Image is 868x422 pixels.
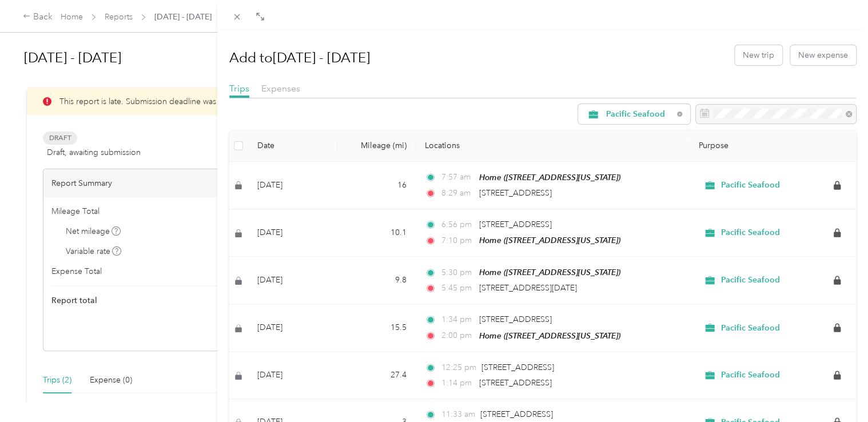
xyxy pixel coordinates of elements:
span: Pacific Seafood [606,110,673,118]
span: Home ([STREET_ADDRESS][US_STATE]) [479,268,620,277]
span: [STREET_ADDRESS] [481,363,554,372]
button: New trip [735,45,782,65]
td: 10.1 [337,209,416,257]
th: Date [248,130,337,162]
span: [STREET_ADDRESS] [480,409,553,419]
button: New expense [790,45,856,65]
span: Trips [229,83,249,94]
span: [STREET_ADDRESS] [479,188,552,198]
span: 1:14 pm [441,377,474,389]
span: 5:45 pm [441,282,474,294]
span: 12:25 pm [441,361,476,374]
th: Locations [416,130,690,162]
td: 27.4 [337,352,416,399]
span: 2:00 pm [441,329,474,342]
td: [DATE] [248,304,337,352]
td: [DATE] [248,352,337,399]
span: Pacific Seafood [721,275,780,285]
span: 1:34 pm [441,313,474,326]
span: 7:57 am [441,171,474,184]
td: [DATE] [248,257,337,304]
span: Home ([STREET_ADDRESS][US_STATE]) [479,236,620,245]
td: 15.5 [337,304,416,352]
span: Expenses [261,83,300,94]
span: Pacific Seafood [721,323,780,333]
span: [STREET_ADDRESS][DATE] [479,283,577,293]
span: [STREET_ADDRESS] [479,220,552,229]
td: [DATE] [248,209,337,257]
span: 11:33 am [441,408,475,421]
td: [DATE] [248,162,337,209]
td: 9.8 [337,257,416,304]
th: Purpose [690,130,856,162]
span: 5:30 pm [441,266,474,279]
span: Pacific Seafood [721,228,780,238]
span: Pacific Seafood [721,370,780,380]
h1: Add to [DATE] - [DATE] [229,44,370,71]
span: 6:56 pm [441,218,474,231]
span: Pacific Seafood [721,180,780,190]
th: Mileage (mi) [337,130,416,162]
span: 7:10 pm [441,234,474,247]
iframe: Everlance-gr Chat Button Frame [804,358,868,422]
span: Home ([STREET_ADDRESS][US_STATE]) [479,173,620,182]
span: [STREET_ADDRESS] [479,378,552,388]
td: 16 [337,162,416,209]
span: Home ([STREET_ADDRESS][US_STATE]) [479,331,620,340]
span: 8:29 am [441,187,474,200]
span: [STREET_ADDRESS] [479,314,552,324]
